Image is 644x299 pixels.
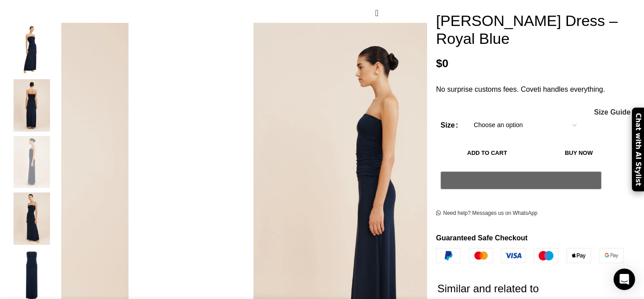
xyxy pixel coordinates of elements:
div: 3 / 5 [4,136,59,193]
img: Posse The label dresses [4,79,59,132]
img: Posse The label dress [4,192,59,245]
label: Size [441,120,458,131]
button: Add to cart [441,144,534,162]
a: Size Guide [593,109,631,116]
button: Buy now [538,144,619,162]
span: Size Guide [594,109,631,116]
h1: [PERSON_NAME] Dress – Royal Blue [436,12,637,48]
bdi: 0 [436,57,449,69]
img: Sasha Strapless Dress - Royal Blue [4,23,59,75]
button: Pay with GPay [441,171,602,189]
img: guaranteed-safe-checkout-bordered.j [436,248,624,263]
div: Open Intercom Messenger [614,269,635,290]
img: Posse The label [4,136,59,188]
a: Need help? Messages us on WhatsApp [436,210,538,217]
div: 1 / 5 [4,23,59,80]
span: $ [436,57,442,69]
p: No surprise customs fees. Coveti handles everything. [436,84,637,95]
strong: Guaranteed Safe Checkout [436,234,528,242]
div: 4 / 5 [4,192,59,249]
div: 2 / 5 [4,79,59,136]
